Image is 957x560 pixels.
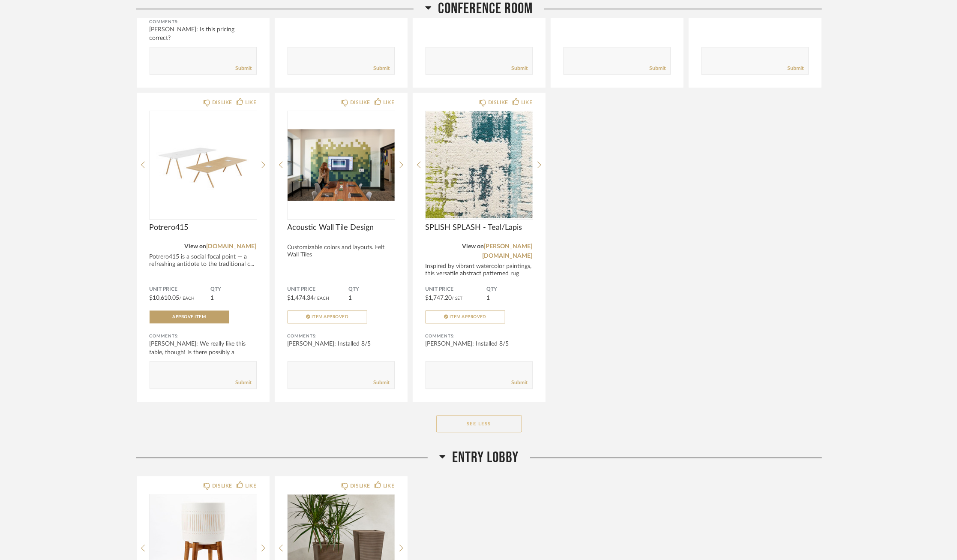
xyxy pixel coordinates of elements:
div: DISLIKE [212,482,232,490]
div: [PERSON_NAME]: Is this pricing correct? [150,25,257,42]
div: [PERSON_NAME]: Installed 8/5 [288,340,395,348]
span: Acoustic Wall Tile Design [288,223,395,232]
span: $1,474.34 [288,295,314,301]
span: $1,747.20 [426,295,452,301]
a: [PERSON_NAME][DOMAIN_NAME] [483,244,533,259]
div: LIKE [521,98,532,107]
div: DISLIKE [212,98,232,107]
span: / Set [452,296,463,301]
a: Submit [236,379,252,386]
div: DISLIKE [350,482,370,490]
div: Potrero415 is a social focal point — a refreshing antidote to the traditional c... [150,253,257,268]
span: SPLISH SPLASH - Teal/Lapis [426,223,533,232]
button: See Less [436,415,522,432]
span: View on [185,244,207,250]
div: Comments: [426,332,533,340]
a: Submit [374,65,390,72]
img: undefined [150,111,257,218]
div: LIKE [383,98,394,107]
div: Comments: [150,18,257,26]
a: Submit [788,65,804,72]
span: $10,610.05 [150,295,180,301]
a: Submit [374,379,390,386]
a: [DOMAIN_NAME] [207,244,257,250]
img: undefined [288,111,395,218]
span: Item Approved [312,315,349,319]
span: Unit Price [288,286,349,293]
a: Submit [236,65,252,72]
a: Submit [512,379,528,386]
div: Comments: [288,332,395,340]
span: QTY [349,286,395,293]
div: LIKE [383,482,394,490]
button: Approve Item [150,310,229,323]
div: [PERSON_NAME]: Installed 8/5 [426,340,533,348]
div: Comments: [150,332,257,340]
div: LIKE [245,482,256,490]
span: QTY [211,286,257,293]
div: LIKE [245,98,256,107]
div: DISLIKE [350,98,370,107]
button: Item Approved [426,310,505,323]
span: 1 [487,295,490,301]
span: Potrero415 [150,223,257,232]
span: / Each [314,296,330,301]
button: Item Approved [288,310,367,323]
div: [PERSON_NAME]: We really like this table, though! Is there possibly a discount sit... [150,340,257,365]
span: Entry Lobby [452,449,519,467]
span: Unit Price [426,286,487,293]
span: View on [462,244,484,250]
span: 1 [349,295,352,301]
span: QTY [487,286,533,293]
a: Submit [650,65,666,72]
div: Inspired by vibrant watercolor paintings, this versatile abstract patterned rug fea... [426,263,533,285]
span: Unit Price [150,286,211,293]
a: Submit [512,65,528,72]
span: / Each [180,296,195,301]
img: undefined [426,111,533,218]
span: 1 [211,295,214,301]
div: Customizable colors and layouts. Felt Wall Tiles [288,244,395,259]
span: Approve Item [173,315,206,319]
div: DISLIKE [488,98,508,107]
span: Item Approved [450,315,487,319]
